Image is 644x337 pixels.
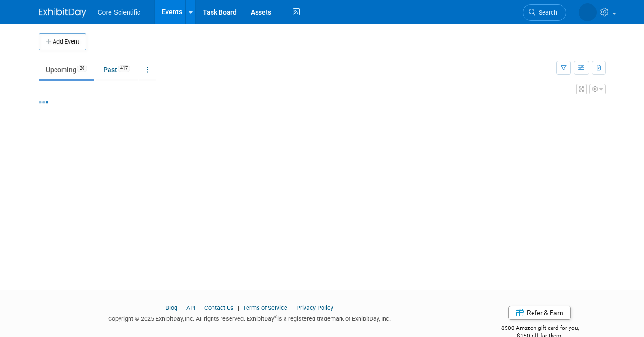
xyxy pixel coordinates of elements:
a: Blog [166,304,177,311]
span: | [179,304,185,311]
span: Search [535,9,557,16]
span: 417 [118,65,130,72]
a: Past417 [96,61,138,79]
span: | [235,304,241,311]
a: Contact Us [204,304,234,311]
a: Terms of Service [243,304,287,311]
span: 20 [77,65,87,72]
a: Upcoming20 [39,61,94,79]
a: Refer & Earn [508,306,571,320]
img: ExhibitDay [39,8,86,18]
img: loading... [39,101,48,103]
a: Search [523,4,566,21]
button: Add Event [39,33,86,50]
a: API [186,304,195,311]
span: | [289,304,295,311]
span: Core Scientific [98,9,140,16]
div: Copyright © 2025 ExhibitDay, Inc. All rights reserved. ExhibitDay is a registered trademark of Ex... [39,312,460,323]
sup: ® [274,314,277,319]
img: Alissa Schlosser [579,3,597,21]
a: Privacy Policy [296,304,333,311]
span: | [197,304,203,311]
